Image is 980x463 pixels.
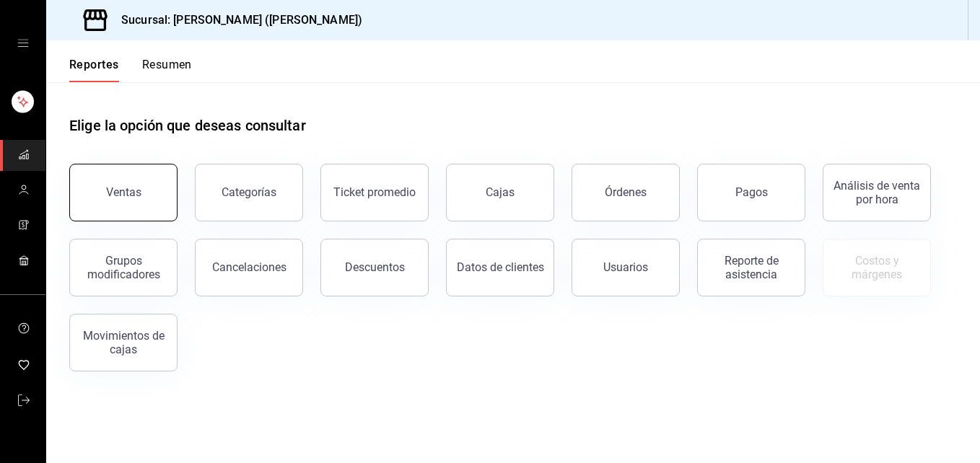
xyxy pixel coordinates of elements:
button: Cajas [446,164,554,221]
button: Ventas [69,164,178,221]
div: Movimientos de cajas [79,329,168,356]
button: Órdenes [572,164,680,221]
button: Reporte de asistencia [697,239,805,296]
div: Datos de clientes [457,260,544,274]
button: Datos de clientes [446,239,554,296]
div: Órdenes [605,185,647,199]
h3: Sucursal: [PERSON_NAME] ([PERSON_NAME]) [110,12,362,29]
div: Reporte de asistencia [706,254,796,281]
button: Grupos modificadores [69,239,178,296]
div: Ticket promedio [333,185,416,199]
button: Movimientos de cajas [69,314,178,371]
button: Reportes [69,58,119,82]
div: Pagos [735,185,768,199]
h1: Elige la opción que deseas consultar [69,115,306,136]
button: Categorías [195,164,303,221]
div: Usuarios [603,260,648,274]
div: Cajas [486,185,515,199]
button: open drawer [17,38,29,49]
button: Análisis de venta por hora [823,164,931,221]
button: Pagos [697,164,805,221]
div: Análisis de venta por hora [832,179,922,206]
button: Usuarios [572,239,680,296]
div: Descuentos [345,260,405,274]
div: Cancelaciones [212,260,286,274]
div: navigation tabs [69,58,192,82]
div: Categorías [222,185,276,199]
button: Contrata inventarios para ver este reporte [823,239,931,296]
button: Cancelaciones [195,239,303,296]
div: Ventas [106,185,141,199]
button: Descuentos [320,239,429,296]
button: Ticket promedio [320,164,429,221]
button: Resumen [142,58,192,82]
div: Grupos modificadores [79,254,168,281]
div: Costos y márgenes [832,254,922,281]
